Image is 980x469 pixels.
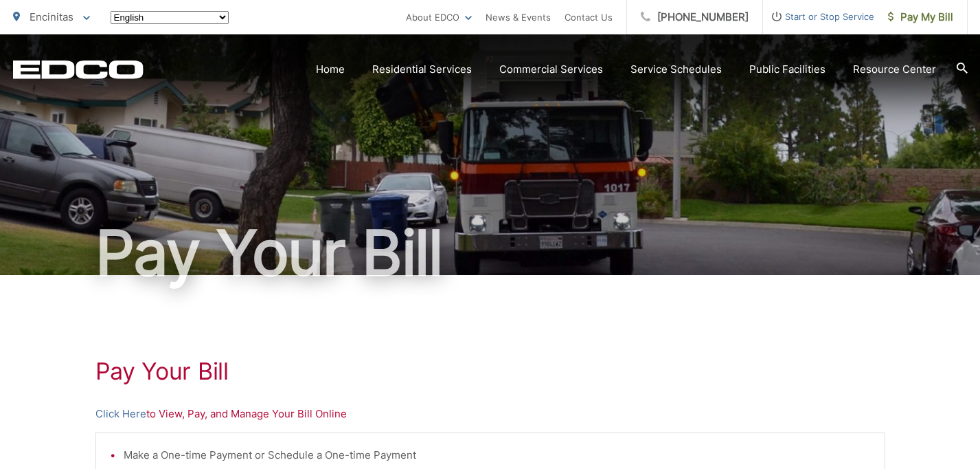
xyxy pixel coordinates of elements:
span: Encinitas [30,10,73,23]
a: Contact Us [565,9,613,25]
a: Home [316,61,345,78]
h1: Pay Your Bill [95,358,885,385]
a: Service Schedules [630,61,722,78]
a: EDCD logo. Return to the homepage. [13,60,144,79]
a: News & Events [486,9,551,25]
select: Select a language [111,11,229,24]
p: to View, Pay, and Manage Your Bill Online [95,406,885,422]
a: Resource Center [853,61,936,78]
li: Make a One-time Payment or Schedule a One-time Payment [124,447,871,463]
a: Click Here [95,406,146,422]
span: Pay My Bill [888,9,953,25]
a: Public Facilities [749,61,825,78]
a: Residential Services [372,61,472,78]
a: Commercial Services [499,61,603,78]
a: About EDCO [406,9,472,25]
h1: Pay Your Bill [13,219,968,287]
